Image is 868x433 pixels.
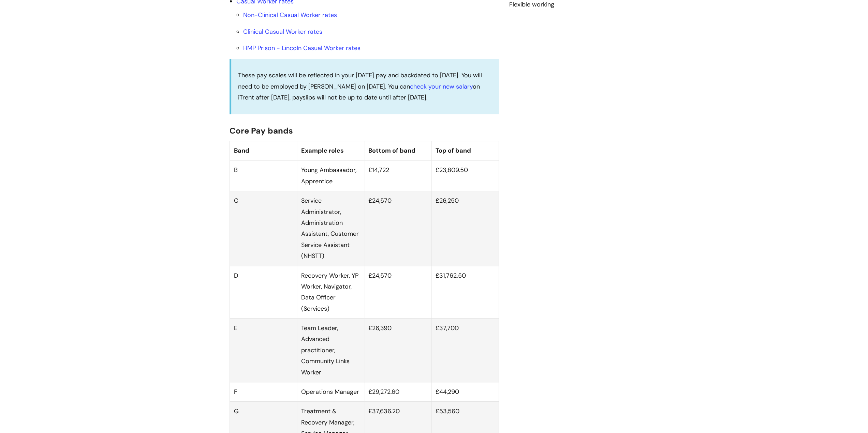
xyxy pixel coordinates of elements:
[431,319,499,382] td: £37,700
[297,160,364,191] td: Young Ambassador, Apprentice
[364,141,431,160] th: Bottom of band
[297,191,364,266] td: Service Administrator, Administration Assistant, Customer Service Assistant (NHSTT)
[431,266,499,319] td: £31,762.50
[238,70,492,103] p: These pay scales will be reflected in your [DATE] pay and backdated to [DATE]. You will need to b...
[230,141,297,160] th: Band
[230,266,297,319] td: D
[364,382,431,402] td: £29,272.60
[509,0,554,9] a: Flexible working
[230,160,297,191] td: B
[364,319,431,382] td: £26,390
[230,319,297,382] td: E
[410,82,473,91] a: check your new salary
[431,191,499,266] td: £26,250
[364,191,431,266] td: £24,570
[230,382,297,402] td: F
[297,382,364,402] td: Operations Manager
[230,125,293,136] span: Core Pay bands
[243,28,322,36] a: Clinical Casual Worker rates
[364,266,431,319] td: £24,570
[243,44,361,52] a: HMP Prison - Lincoln Casual Worker rates
[431,141,499,160] th: Top of band
[431,160,499,191] td: £23,809.50
[297,141,364,160] th: Example roles
[297,266,364,319] td: Recovery Worker, YP Worker, Navigator, Data Officer (Services)
[364,160,431,191] td: £14,722
[230,191,297,266] td: C
[431,382,499,402] td: £44,290
[243,11,337,19] a: Non-Clinical Casual Worker rates
[297,319,364,382] td: Team Leader, Advanced practitioner, Community Links Worker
